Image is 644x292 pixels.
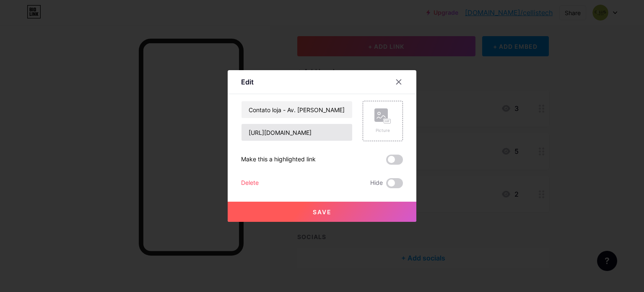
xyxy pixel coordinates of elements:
div: Delete [241,178,259,188]
input: Title [241,101,352,118]
span: Hide [370,178,383,188]
button: Save [228,202,416,222]
input: URL [241,124,352,141]
div: Make this a highlighted link [241,155,316,165]
span: Save [313,208,332,216]
div: Picture [374,127,391,134]
div: Edit [241,77,254,87]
